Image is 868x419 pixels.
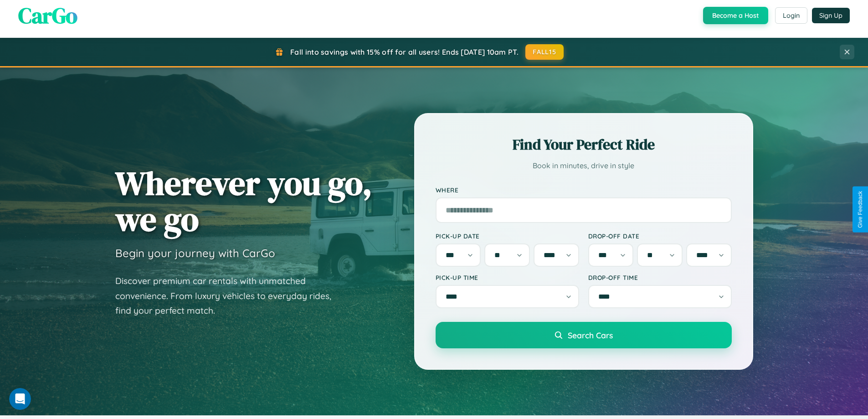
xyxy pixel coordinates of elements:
span: Search Cars [568,330,613,340]
h2: Find Your Perfect Ride [436,134,732,155]
p: Discover premium car rentals with unmatched convenience. From luxury vehicles to everyday rides, ... [115,274,343,318]
div: Give Feedback [857,191,863,228]
button: Search Cars [436,322,732,348]
span: CarGo [18,0,77,31]
button: FALL15 [525,44,564,60]
label: Drop-off Date [588,232,732,240]
label: Where [436,186,732,194]
p: Book in minutes, drive in style [436,159,732,172]
label: Drop-off Time [588,274,732,281]
span: Fall into savings with 15% off for all users! Ends [DATE] 10am PT. [290,47,519,57]
button: Sign Up [812,8,850,23]
h3: Begin your journey with CarGo [115,246,275,260]
h1: Wherever you go, we go [115,165,372,237]
label: Pick-up Time [436,274,579,281]
iframe: Intercom live chat [9,388,31,410]
label: Pick-up Date [436,232,579,240]
button: Become a Host [703,7,768,24]
button: Login [775,7,807,24]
